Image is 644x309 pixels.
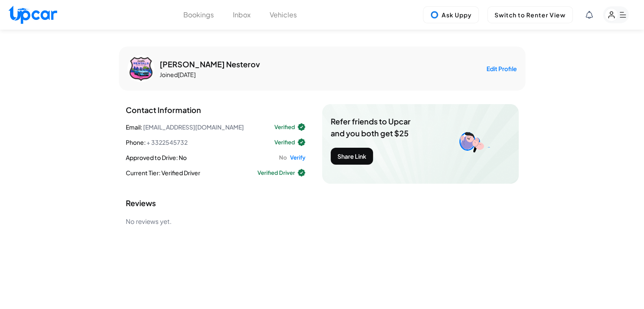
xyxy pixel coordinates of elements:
[183,10,214,20] button: Bookings
[233,10,251,20] button: Inbox
[146,138,188,146] span: + 3322545732
[451,121,507,160] img: Refer a friend illustration
[160,58,260,70] h1: [PERSON_NAME] Nesterov
[270,10,297,20] button: Vehicles
[279,153,287,162] span: No
[486,64,517,73] button: Edit Profile
[126,153,187,162] div: Approved to Drive :
[126,215,519,227] p: No reviews yet.
[290,153,305,162] span: Verify
[126,123,244,131] div: Email :
[487,6,573,23] button: Switch to Renter View
[322,104,519,184] img: background
[331,113,415,139] p: Refer friends to Upcar and you both get $25
[298,138,305,146] img: Verified Icon
[298,169,305,177] img: Verified Icon
[423,6,479,23] button: Ask Uppy
[126,197,519,209] h2: Reviews
[274,123,295,131] span: Verified
[126,104,305,116] h2: Contact Information
[160,70,260,79] p: Joined [DATE]
[127,55,155,82] img: User
[161,169,200,177] span: Verified Driver
[331,148,373,165] button: Share Link
[143,123,244,131] span: [EMAIL_ADDRESS][DOMAIN_NAME]
[586,11,593,19] div: View Notifications
[8,6,57,24] img: Upcar Logo
[179,154,187,161] span: No
[126,168,200,177] div: Current Tier :
[257,168,295,177] span: Verified Driver
[126,138,188,146] div: Phone :
[430,11,439,19] img: Uppy
[298,123,305,131] img: Verified Icon
[274,138,295,146] span: Verified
